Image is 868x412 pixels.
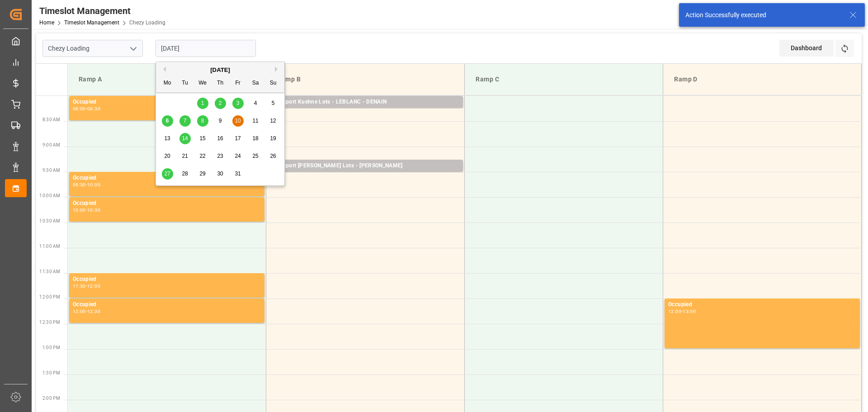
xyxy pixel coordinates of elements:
span: 9:00 AM [42,142,60,147]
div: Choose Saturday, October 11th, 2025 [250,115,261,127]
span: 5 [272,100,275,106]
div: Ramp B [274,71,457,88]
span: 20 [164,153,170,159]
div: - [86,309,87,313]
span: 10:30 AM [39,218,60,223]
div: Choose Wednesday, October 1st, 2025 [197,98,208,109]
div: Choose Friday, October 17th, 2025 [232,133,244,144]
div: Choose Saturday, October 4th, 2025 [250,98,261,109]
div: Action Successfully executed [685,10,841,20]
span: 6 [166,118,169,124]
div: - [86,107,87,111]
div: month 2025-10 [159,95,282,183]
div: Occupied [73,199,261,208]
span: 1:30 PM [42,370,60,375]
a: Home [39,19,54,26]
div: 10:00 [73,208,86,212]
span: 21 [182,153,188,159]
span: 1:00 PM [42,345,60,350]
div: Occupied [73,98,261,107]
div: Pallets: ,TU: 359,City: [GEOGRAPHIC_DATA],Arrival: [DATE] 00:00:00 [271,107,459,114]
input: DD-MM-YYYY [156,40,256,57]
span: 16 [217,135,223,142]
span: 11 [252,118,258,124]
a: Timeslot Management [64,19,119,26]
span: 9 [219,118,222,124]
button: open menu [126,42,140,56]
div: 12:00 [73,309,86,313]
div: 08:00 [73,107,86,111]
button: Previous Month [160,66,166,72]
div: Occupied [73,300,261,309]
div: Occupied [73,275,261,284]
span: 10 [235,118,241,124]
div: Sa [250,78,261,89]
div: Choose Wednesday, October 8th, 2025 [197,115,208,127]
span: 8 [201,118,204,124]
div: Choose Tuesday, October 28th, 2025 [179,168,191,180]
div: Transport [PERSON_NAME] Lots - [PERSON_NAME] [271,161,459,170]
div: Choose Monday, October 13th, 2025 [162,133,173,144]
div: Choose Wednesday, October 15th, 2025 [197,133,208,144]
span: 9:30 AM [42,168,60,173]
div: Choose Sunday, October 26th, 2025 [268,151,279,162]
span: 18 [252,135,258,142]
div: - [681,309,683,313]
span: 7 [184,118,187,124]
div: 13:00 [683,309,696,313]
span: 11:00 AM [39,244,60,249]
span: 2:00 PM [42,396,60,401]
span: 26 [270,153,276,159]
span: 11:30 AM [39,269,60,274]
div: Ramp C [472,71,656,88]
span: 17 [235,135,241,142]
span: 15 [199,135,205,142]
div: Choose Sunday, October 5th, 2025 [268,98,279,109]
div: We [197,78,208,89]
span: 22 [199,153,205,159]
div: Choose Saturday, October 18th, 2025 [250,133,261,144]
div: 10:30 [87,208,100,212]
div: Su [268,78,279,89]
span: 10:00 AM [39,193,60,198]
span: 13 [164,135,170,142]
span: 14 [182,135,188,142]
div: Mo [162,78,173,89]
span: 28 [182,170,188,177]
div: Choose Thursday, October 16th, 2025 [215,133,226,144]
div: Choose Monday, October 6th, 2025 [162,115,173,127]
div: Transport Kuehne Lots - LEBLANC - DENAIN [271,98,459,107]
div: 08:30 [87,107,100,111]
span: 4 [254,100,257,106]
div: Choose Thursday, October 2nd, 2025 [215,98,226,109]
span: 12 [270,118,276,124]
div: Choose Thursday, October 30th, 2025 [215,168,226,180]
span: 3 [236,100,240,106]
div: Pallets: 3,TU: 87,City: [GEOGRAPHIC_DATA],Arrival: [DATE] 00:00:00 [271,170,459,178]
div: Timeslot Management [39,4,165,18]
div: - [86,284,87,288]
span: 2 [219,100,222,106]
div: Choose Tuesday, October 7th, 2025 [179,115,191,127]
span: 23 [217,153,223,159]
div: Dashboard [779,40,834,57]
div: Fr [232,78,244,89]
div: Th [215,78,226,89]
div: Ramp D [670,71,854,88]
span: 24 [235,153,241,159]
div: Choose Monday, October 27th, 2025 [162,168,173,180]
input: Type to search/select [42,40,143,57]
span: 19 [270,135,276,142]
div: Choose Friday, October 10th, 2025 [232,115,244,127]
span: 1 [201,100,204,106]
div: Choose Thursday, October 9th, 2025 [215,115,226,127]
span: 25 [252,153,258,159]
div: 11:30 [73,284,86,288]
div: Choose Tuesday, October 14th, 2025 [179,133,191,144]
div: Ramp A [75,71,259,88]
button: Next Month [275,66,280,72]
div: Choose Sunday, October 12th, 2025 [268,115,279,127]
div: Choose Tuesday, October 21st, 2025 [179,151,191,162]
div: Choose Thursday, October 23rd, 2025 [215,151,226,162]
span: 29 [199,170,205,177]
